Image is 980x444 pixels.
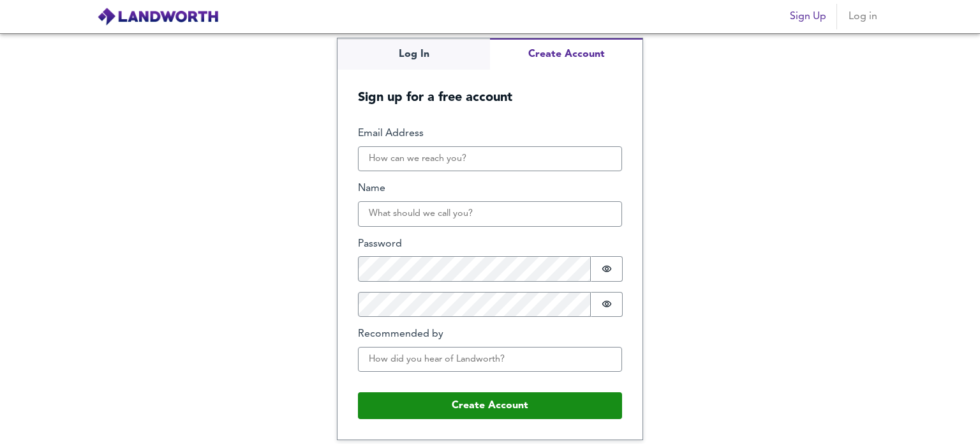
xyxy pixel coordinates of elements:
[785,4,831,29] button: Sign Up
[790,8,826,26] span: Sign Up
[847,8,878,26] span: Log in
[358,327,622,342] label: Recommended by
[338,38,490,70] button: Log In
[591,292,623,317] button: Show password
[358,347,622,372] input: How did you hear of Landworth?
[358,146,622,172] input: How can we reach you?
[338,70,642,106] h5: Sign up for a free account
[358,126,622,141] label: Email Address
[358,392,622,419] button: Create Account
[97,7,219,26] img: logo
[490,38,642,70] button: Create Account
[358,181,622,196] label: Name
[591,256,623,281] button: Show password
[842,4,883,29] button: Log in
[358,237,622,252] label: Password
[358,201,622,227] input: What should we call you?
